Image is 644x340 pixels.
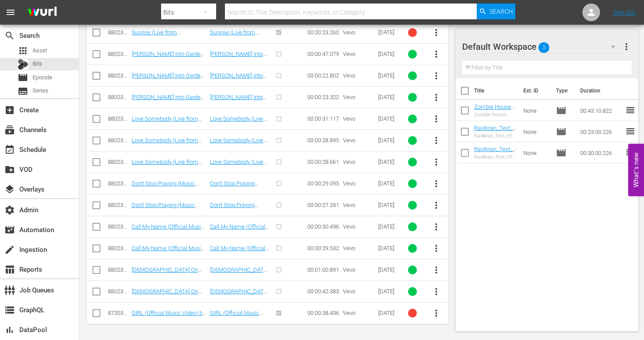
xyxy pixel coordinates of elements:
[474,103,515,123] a: Zombie House Flipping: Ranger Danger
[307,159,340,165] div: 00:00:28.661
[108,180,129,187] div: 88023866
[613,9,636,16] a: Sign Out
[210,159,267,185] a: Love Somebody (Live from [PERSON_NAME][GEOGRAPHIC_DATA]) by [PERSON_NAME]
[378,159,399,165] div: [DATE]
[18,86,28,96] span: Series
[431,243,442,254] span: more_vert
[431,178,442,189] span: more_vert
[518,78,551,103] th: Ext. ID
[307,72,340,79] div: 00:00:22.802
[210,223,269,243] a: Call My Name (Official Music Video) by FULL CIRCLE BOYS
[210,137,267,163] a: Love Somebody (Live from [PERSON_NAME][GEOGRAPHIC_DATA]) by [PERSON_NAME]
[210,51,266,84] a: [PERSON_NAME] Into Gardens (Live From Passion 2023) by Passion and [PERSON_NAME]
[431,157,442,167] span: more_vert
[378,202,399,208] div: [DATE]
[4,264,15,275] span: Reports
[108,223,129,230] div: 88023864
[307,223,340,230] div: 00:00:30.496
[431,70,442,81] span: more_vert
[18,45,28,56] span: Asset
[132,159,202,185] a: Love Somebody (Live from [PERSON_NAME][GEOGRAPHIC_DATA]) by [PERSON_NAME]
[343,159,355,165] span: Vevo
[520,142,552,163] td: None
[431,135,442,146] span: more_vert
[108,29,129,36] div: 88023874
[577,142,625,163] td: 00:30:00.226
[4,305,15,315] span: GraphQL
[474,112,516,118] div: Zombie House Flipping: Ranger Danger
[474,154,516,160] div: Ravikiran_Test_Hlsv2_Seg_30mins_Duration
[343,72,355,79] span: Vevo
[343,180,355,187] span: Vevo
[108,94,129,100] div: 88023871
[621,36,632,57] button: more_vert
[210,115,267,142] a: Love Somebody (Live from [PERSON_NAME][GEOGRAPHIC_DATA]) by [PERSON_NAME]
[520,121,552,142] td: None
[378,180,399,187] div: [DATE]
[132,137,202,163] a: Love Somebody (Live from [PERSON_NAME][GEOGRAPHIC_DATA]) by [PERSON_NAME]
[132,115,202,142] a: Love Somebody (Live from [PERSON_NAME][GEOGRAPHIC_DATA]) by [PERSON_NAME]
[520,100,552,121] td: None
[378,137,399,144] div: [DATE]
[343,288,355,295] span: Vevo
[21,2,63,23] img: ans4CAIJ8jUAAAAAAAAAAAAAAAAAAAAAAAAgQb4GAAAAAAAAAAAAAAAAAAAAAAAAJMjXAAAAAAAAAAAAAAAAAAAAAAAAgAT5G...
[426,281,447,302] button: more_vert
[378,266,399,273] div: [DATE]
[343,94,355,100] span: Vevo
[210,202,258,222] a: Don't Stop Praying (Music Video) by [PERSON_NAME]
[378,72,399,79] div: [DATE]
[378,245,399,251] div: [DATE]
[378,29,399,36] div: [DATE]
[431,200,442,211] span: more_vert
[108,245,129,251] div: 88023863
[431,114,442,124] span: more_vert
[538,38,549,57] span: 3
[307,310,340,316] div: 00:00:38.436
[556,148,567,158] span: Episode
[343,223,355,230] span: Vevo
[18,72,28,83] span: Episode
[378,288,399,295] div: [DATE]
[426,303,447,324] button: more_vert
[474,78,518,103] th: Title
[132,310,206,323] a: GIRL (Official Music Video) by [PERSON_NAME]
[4,184,15,195] span: Overlays
[462,34,623,59] div: Default Workspace
[426,130,447,151] button: more_vert
[307,137,340,144] div: 00:00:28.895
[426,238,447,259] button: more_vert
[343,245,355,251] span: Vevo
[4,285,15,296] span: Job Queues
[210,180,258,200] a: Don't Stop Praying (Music Video) by [PERSON_NAME]
[621,41,632,52] span: more_vert
[307,202,340,208] div: 00:00:27.281
[343,266,355,273] span: Vevo
[132,51,207,70] a: [PERSON_NAME] Into Gardens (Live From Passion 2023) by Passion and [PERSON_NAME]
[474,125,516,138] a: Ravikiran_Test_Hlsv2_Seg
[4,164,15,175] span: VOD
[426,259,447,281] button: more_vert
[132,29,204,49] a: Sunrise (Live from [GEOGRAPHIC_DATA] / 2024) by [PERSON_NAME]
[210,94,266,127] a: [PERSON_NAME] Into Gardens (Live From Passion 2023) by Passion and [PERSON_NAME]
[426,22,447,43] button: more_vert
[307,29,340,36] div: 00:00:23.260
[4,225,15,235] span: Automation
[431,27,442,38] span: more_vert
[489,4,513,19] span: Search
[4,125,15,135] span: Channels
[108,51,129,57] div: 88023873
[343,115,355,122] span: Vevo
[426,195,447,216] button: more_vert
[343,202,355,208] span: Vevo
[4,105,15,115] span: Create
[426,216,447,237] button: more_vert
[307,94,340,100] div: 00:00:23.322
[5,7,16,18] span: menu
[474,133,516,139] div: Ravikiran_Test_Hlsv2_Seg
[33,86,48,95] span: Series
[4,30,15,41] span: Search
[431,49,442,59] span: more_vert
[551,78,575,103] th: Type
[431,265,442,275] span: more_vert
[108,288,129,295] div: 88023860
